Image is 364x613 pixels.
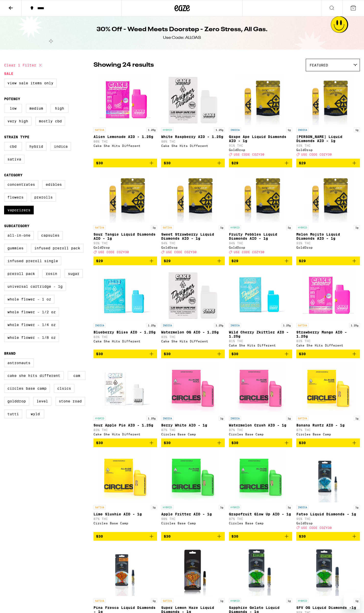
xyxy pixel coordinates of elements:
[167,451,218,502] img: Circles Base Camp - Apple Fritter AIO - 1g
[93,438,157,447] button: Add to bag
[93,522,157,525] div: Circles Base Camp
[93,171,157,256] a: Open page for Sour Tangie Liquid Diamonds AIO - 1g from GoldDrop
[304,74,352,125] img: GoldDrop - King Louis Liquid Diamonds AIO - 1g
[229,423,292,427] p: Watermelon Crush AIO - 1g
[93,598,106,603] p: SATIVA
[296,433,360,436] div: Circles Base Camp
[229,144,292,147] p: 91% THC
[219,505,225,510] p: 1g
[229,451,292,532] a: Open page for Grapefruit Glow Up AIO - 1g from Circles Base Camp
[164,352,171,356] span: $30
[26,104,46,113] label: Medium
[161,428,225,432] p: 87% THC
[161,362,225,438] a: Open page for Berry White AIO - 1g from Circles Base Camp
[164,161,171,165] span: $30
[93,423,157,427] p: Sour Apple Pie AIO - 1.25g
[93,335,157,339] p: 83% THC
[229,330,292,338] p: Wild Cherry Zkittlez AIO - 1.25g
[296,225,309,230] p: HYBRID
[296,232,360,240] p: Melon Mojito Liquid Diamonds AIO - 1g
[161,241,225,245] p: 94% THC
[100,74,151,125] img: Cake She Hits Different - Alien Lemonade AIO - 1.25g
[55,397,85,406] label: Stone Road
[229,269,292,350] a: Open page for Wild Cherry Zkittlez AIO - 1.25g from Cake She Hits Different
[167,74,218,125] img: Cake She Hits Different - White Raspberry AIO - 1.25g
[161,269,225,350] a: Open page for Watermelon OG AIO - 1.25g from Cake She Hits Different
[286,598,292,603] p: 1g
[161,335,225,339] p: 83% THC
[161,350,225,358] button: Add to bag
[229,505,241,510] p: HYBRID
[93,505,106,510] p: SATIVA
[93,330,157,334] p: Blueberry Bliss AIO - 1.25g
[296,451,360,532] a: Open page for Fatso Liquid Diamonds - 1g from GoldDrop
[236,545,285,596] img: GoldDrop - Sapphire Gelato Liquid Diamonds - 1g
[93,451,157,532] a: Open page for Lime Slushie AIO - 1g from Circles Base Camp
[26,410,44,418] label: WYLD
[235,451,286,502] img: Circles Base Camp - Grapefruit Glow Up AIO - 1g
[51,142,71,151] label: Indica
[303,269,354,320] img: Cake She Hits Different - Strawberry Mango AIO - 1.25g
[303,362,354,413] img: Circles Base Camp - Banana Runtz AIO - 1g
[4,231,34,240] label: All-In-One
[161,451,225,532] a: Open page for Apple Fritter AIO - 1g from Circles Base Camp
[237,171,284,223] img: GoldDrop - Fruity Pebbles Liquid Diamonds AIO - 1g
[146,128,157,132] p: 1.25g
[229,135,292,143] p: Grape Ape Liquid Diamonds AIO - 1g
[229,225,241,230] p: HYBRID
[301,526,332,529] span: USE CODE COZY30
[100,362,151,413] img: Cake She Hits Different - Sour Apple Pie AIO - 1.25g
[161,225,173,230] p: SATIVA
[96,534,103,538] span: $30
[4,410,22,418] label: Tutti
[296,532,360,541] button: Add to bag
[219,416,225,421] p: 1g
[161,416,173,421] p: INDICA
[235,269,286,320] img: Cake She Hits Different - Wild Cherry Zkittlez AIO - 1.25g
[296,438,360,447] button: Add to bag
[4,79,57,87] label: View Sale Items Only
[93,232,157,240] p: Sour Tangie Liquid Diamonds AIO - 1g
[229,232,292,240] p: Fruity Pebbles Liquid Diamonds AIO - 1g
[214,323,225,328] p: 1.25g
[231,534,238,538] span: $30
[354,416,360,421] p: 1g
[4,206,34,214] label: Vaporizers
[229,350,292,358] button: Add to bag
[4,358,34,367] label: Astronauts
[286,416,292,421] p: 1g
[4,371,64,380] label: Cake She Hits Different
[151,505,157,510] p: 1g
[229,433,292,436] div: Circles Base Camp
[4,135,29,139] legend: Strain Type
[296,416,309,421] p: SATIVA
[93,428,157,432] p: 83% THC
[93,241,157,245] p: 93% THC
[304,171,352,223] img: GoldDrop - Melon Mojito Liquid Diamonds AIO - 1g
[229,171,292,256] a: Open page for Fruity Pebbles Liquid Diamonds AIO - 1g from GoldDrop
[4,244,27,252] label: Gummies
[161,340,225,343] div: Cake She Hits Different
[166,251,197,254] span: USE CODE COZY30
[296,428,360,432] p: 87% THC
[161,144,225,147] div: Cake She Hits Different
[161,135,225,139] p: White Raspberry AIO - 1.25g
[299,352,306,356] span: $30
[344,593,360,609] iframe: Button to launch messaging window
[26,142,46,151] label: Hybrid
[31,244,84,252] label: Infused Preroll Pack
[93,362,157,438] a: Open page for Sour Apple Pie AIO - 1.25g from Cake She Hits Different
[296,171,360,256] a: Open page for Melon Mojito Liquid Diamonds AIO - 1g from GoldDrop
[163,35,201,41] div: Use Code: ALLGAS
[4,397,29,406] label: GoldDrop
[4,72,13,76] legend: Sale
[354,505,360,510] p: 1g
[214,128,225,132] p: 1.25g
[296,135,360,143] p: [PERSON_NAME] Liquid Diamonds AIO - 1g
[65,269,83,278] label: Sugar
[93,74,157,159] a: Open page for Alien Lemonade AIO - 1.25g from Cake She Hits Different
[96,352,103,356] span: $30
[93,340,157,343] div: Cake She Hits Different
[100,451,151,502] img: Circles Base Camp - Lime Slushie AIO - 1g
[93,323,106,328] p: INDICA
